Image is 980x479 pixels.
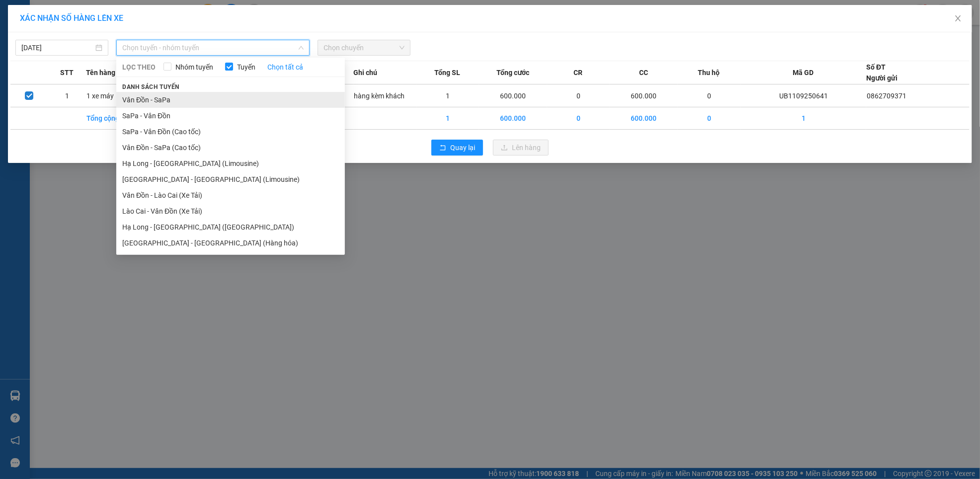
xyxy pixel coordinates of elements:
[233,62,259,73] span: Tuyến
[741,107,867,130] td: 1
[116,92,345,108] li: Vân Đồn - SaPa
[574,67,583,78] span: CR
[678,107,740,130] td: 0
[867,92,906,100] span: 0862709371
[944,5,972,33] button: Close
[435,67,461,78] span: Tổng SL
[116,219,345,235] li: Hạ Long - [GEOGRAPHIC_DATA] ([GEOGRAPHIC_DATA])
[20,13,123,23] span: XÁC NHẬN SỐ HÀNG LÊN XE
[116,82,185,91] span: Danh sách tuyến
[48,84,86,107] td: 1
[741,84,867,107] td: UB1109250641
[416,84,479,107] td: 1
[86,84,149,107] td: 1 xe máy
[122,40,304,55] span: Chọn tuyến - nhóm tuyến
[60,67,74,78] span: STT
[547,107,610,130] td: 0
[116,108,345,124] li: SaPa - Vân Đồn
[86,67,115,78] span: Tên hàng
[496,67,529,78] span: Tổng cước
[479,84,547,107] td: 600.000
[122,62,156,73] span: LỌC THEO
[547,84,610,107] td: 0
[639,67,648,78] span: CC
[610,84,678,107] td: 600.000
[354,84,416,107] td: hàng kèm khách
[171,62,217,73] span: Nhóm tuyến
[439,144,446,152] span: rollback
[116,187,345,203] li: Vân Đồn - Lào Cai (Xe Tải)
[116,124,345,140] li: SaPa - Vân Đồn (Cao tốc)
[298,45,304,51] span: down
[267,62,303,73] a: Chọn tất cả
[416,107,479,130] td: 1
[431,140,483,156] button: rollbackQuay lại
[116,235,345,251] li: [GEOGRAPHIC_DATA] - [GEOGRAPHIC_DATA] (Hàng hóa)
[954,14,962,22] span: close
[21,42,93,53] input: 12/09/2025
[116,171,345,187] li: [GEOGRAPHIC_DATA] - [GEOGRAPHIC_DATA] (Limousine)
[866,62,898,83] div: Số ĐT Người gửi
[116,156,345,171] li: Hạ Long - [GEOGRAPHIC_DATA] (Limousine)
[324,40,405,55] span: Chọn chuyến
[793,67,814,78] span: Mã GD
[86,107,149,130] td: Tổng cộng
[610,107,678,130] td: 600.000
[354,67,378,78] span: Ghi chú
[450,142,475,153] span: Quay lại
[116,140,345,156] li: Vân Đồn - SaPa (Cao tốc)
[116,203,345,219] li: Lào Cai - Vân Đồn (Xe Tải)
[479,107,547,130] td: 600.000
[493,140,549,156] button: uploadLên hàng
[678,84,740,107] td: 0
[698,67,720,78] span: Thu hộ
